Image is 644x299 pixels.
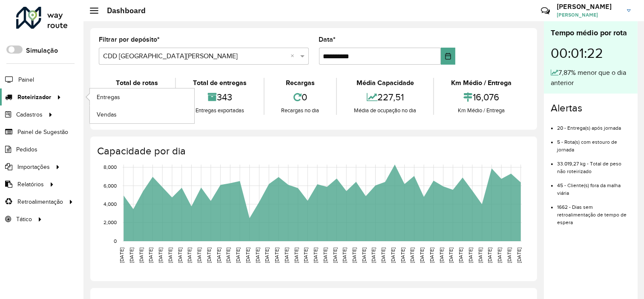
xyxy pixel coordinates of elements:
[103,220,117,225] text: 2,000
[436,78,526,88] div: Km Médio / Entrega
[477,248,483,263] text: [DATE]
[206,248,212,263] text: [DATE]
[410,248,415,263] text: [DATE]
[267,78,334,88] div: Recargas
[17,162,50,171] span: Importações
[448,248,454,263] text: [DATE]
[536,2,555,20] a: Contato Rápido
[551,68,631,88] div: 7,87% menor que o dia anterior
[114,238,117,244] text: 0
[90,106,194,123] a: Vendas
[167,248,173,263] text: [DATE]
[319,34,336,45] label: Data
[557,11,621,19] span: [PERSON_NAME]
[557,175,631,197] li: 45 - Cliente(s) fora da malha viária
[551,39,631,68] div: 00:01:22
[497,248,502,263] text: [DATE]
[16,215,32,224] span: Tático
[400,248,405,263] text: [DATE]
[551,27,631,39] div: Tempo médio por rota
[468,248,473,263] text: [DATE]
[351,248,357,263] text: [DATE]
[101,78,173,88] div: Total de rotas
[557,197,631,226] li: 1662 - Dias sem retroalimentação de tempo de espera
[506,248,512,263] text: [DATE]
[313,248,318,263] text: [DATE]
[551,102,631,114] h4: Alertas
[97,145,529,157] h4: Capacidade por dia
[557,154,631,175] li: 33.019,27 kg - Total de peso não roteirizado
[267,88,334,106] div: 0
[429,248,434,263] text: [DATE]
[187,248,192,263] text: [DATE]
[17,197,63,206] span: Retroalimentação
[103,164,117,170] text: 8,000
[148,248,154,263] text: [DATE]
[439,248,444,263] text: [DATE]
[436,88,526,106] div: 16,076
[90,88,194,105] a: Entregas
[267,106,334,115] div: Recargas no dia
[293,248,299,263] text: [DATE]
[342,248,347,263] text: [DATE]
[16,145,37,154] span: Pedidos
[339,88,431,106] div: 227,51
[129,248,134,263] text: [DATE]
[557,132,631,154] li: 5 - Rota(s) com estouro de jornada
[216,248,221,263] text: [DATE]
[291,51,298,61] span: Clear all
[487,248,492,263] text: [DATE]
[97,93,120,102] span: Entregas
[178,106,262,115] div: Entregas exportadas
[557,118,631,132] li: 20 - Entrega(s) após jornada
[332,248,338,263] text: [DATE]
[177,248,183,263] text: [DATE]
[17,128,68,137] span: Painel de Sugestão
[441,48,455,65] button: Choose Date
[419,248,425,263] text: [DATE]
[458,248,463,263] text: [DATE]
[119,248,124,263] text: [DATE]
[178,78,262,88] div: Total de entregas
[371,248,377,263] text: [DATE]
[245,248,250,263] text: [DATE]
[26,46,58,56] label: Simulação
[17,180,44,189] span: Relatórios
[196,248,202,263] text: [DATE]
[103,183,117,188] text: 6,000
[138,248,144,263] text: [DATE]
[264,248,270,263] text: [DATE]
[390,248,396,263] text: [DATE]
[103,201,117,207] text: 4,000
[339,78,431,88] div: Média Capacidade
[516,248,522,263] text: [DATE]
[274,248,279,263] text: [DATE]
[380,248,386,263] text: [DATE]
[436,106,526,115] div: Km Médio / Entrega
[255,248,260,263] text: [DATE]
[178,88,262,106] div: 343
[361,248,367,263] text: [DATE]
[225,248,231,263] text: [DATE]
[17,93,51,102] span: Roteirizador
[339,106,431,115] div: Média de ocupação no dia
[284,248,289,263] text: [DATE]
[16,110,43,119] span: Cadastros
[98,6,146,15] h2: Dashboard
[557,3,621,11] h3: [PERSON_NAME]
[18,75,34,84] span: Painel
[97,110,117,119] span: Vendas
[235,248,241,263] text: [DATE]
[99,34,160,45] label: Filtrar por depósito
[322,248,328,263] text: [DATE]
[303,248,308,263] text: [DATE]
[158,248,163,263] text: [DATE]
